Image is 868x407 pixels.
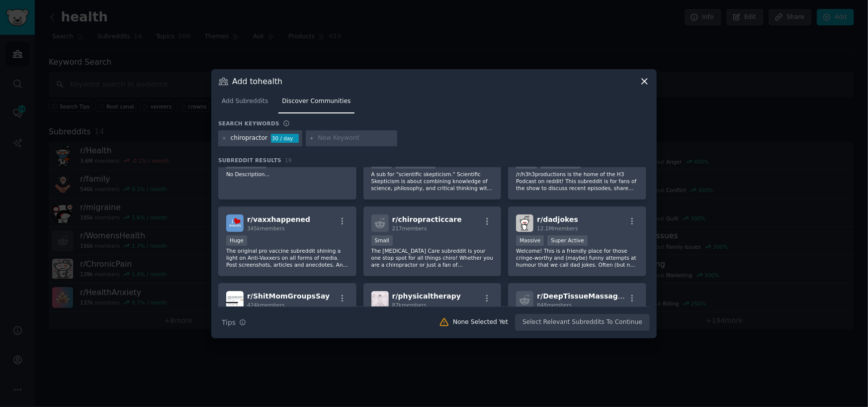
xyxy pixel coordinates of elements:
img: vaxxhappened [226,214,244,232]
span: Subreddit Results [218,157,281,164]
h3: Search keywords [218,120,279,127]
span: r/ ShitMomGroupsSay [247,292,330,300]
p: /r/h3h3productions is the home of the H3 Podcast on reddit! This subreddit is for fans of the sho... [516,171,638,192]
span: 424k members [247,302,285,308]
span: 848 members [537,302,572,308]
span: 345k members [247,225,285,231]
span: r/ vaxxhappened [247,215,310,223]
img: dadjokes [516,214,533,232]
p: The original pro vaccine subreddit shining a light on Anti-Vaxxers on all forms of media. Post sc... [226,247,348,268]
h3: Add to health [232,76,282,87]
span: r/ dadjokes [537,215,578,223]
span: 19 [285,157,292,163]
div: Huge [226,235,247,246]
div: None Selected Yet [453,318,508,327]
span: 87k members [392,302,427,308]
span: Discover Communities [282,97,350,106]
input: New Keyword [318,134,394,143]
span: 12.1M members [537,225,578,231]
a: Discover Communities [278,94,354,114]
img: physicaltherapy [371,291,389,308]
p: No Description... [226,171,348,178]
span: Tips [222,317,236,328]
span: r/ physicaltherapy [392,292,461,300]
p: The [MEDICAL_DATA] Care subreddit is your one stop spot for all things chiro! Whether you are a c... [371,247,494,268]
a: Add Subreddits [218,94,271,114]
p: A sub for "scientific skepticism." Scientific Skepticism is about combining knowledge of science,... [371,171,494,192]
div: 30 / day [271,134,299,143]
button: Tips [218,314,250,331]
div: Small [371,235,393,246]
span: Add Subreddits [222,97,268,106]
p: Welcome! This is a friendly place for those cringe-worthy and (maybe) funny attempts at humour th... [516,247,638,268]
div: chiropractor [231,134,268,143]
span: r/ chiropracticcare [392,215,462,223]
img: ShitMomGroupsSay [226,291,244,308]
div: Massive [516,235,544,246]
span: r/ DeepTissueMassageUK [537,292,633,300]
div: Super Active [547,235,588,246]
span: 217 members [392,225,427,231]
